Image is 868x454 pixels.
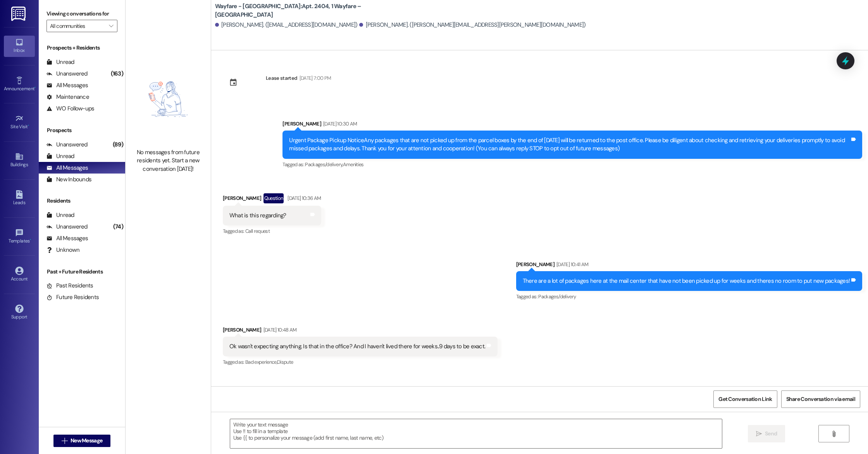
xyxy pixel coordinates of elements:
div: [DATE] 10:36 AM [286,194,321,202]
div: No messages from future residents yet. Start a new conversation [DATE]! [134,148,202,173]
div: Lease started [266,74,298,82]
div: Tagged as: [282,159,862,170]
span: Send [765,430,777,438]
div: Past + Future Residents [39,268,125,276]
div: Prospects + Residents [39,44,125,52]
button: Get Conversation Link [713,390,777,408]
div: [PERSON_NAME] [516,260,863,271]
div: WO Follow-ups [46,105,94,113]
div: Unanswered [46,223,88,231]
div: Tagged as: [223,225,321,237]
div: Maintenance [46,93,89,101]
div: All Messages [46,164,88,172]
span: Call request [245,228,270,234]
a: Site Visit • [4,112,35,133]
div: Unread [46,211,74,219]
span: Amenities [343,161,364,168]
div: (163) [109,68,125,80]
div: [PERSON_NAME] [223,326,498,337]
span: • [34,85,36,90]
div: [PERSON_NAME] [282,120,862,131]
span: Dispute [277,359,293,365]
i:  [62,438,67,444]
a: Account [4,264,35,285]
i:  [109,23,113,29]
a: Leads [4,188,35,209]
input: All communities [50,20,105,32]
div: All Messages [46,234,88,242]
a: Support [4,302,35,323]
div: [DATE] 10:41 AM [555,260,588,268]
img: ResiDesk Logo [11,7,27,21]
div: All Messages [46,81,88,89]
a: Templates • [4,226,35,247]
span: • [30,237,31,242]
label: Viewing conversations for [46,8,117,20]
b: Wayfare - [GEOGRAPHIC_DATA]: Apt. 2404, 1 Wayfare – [GEOGRAPHIC_DATA] [215,2,370,19]
div: Residents [39,197,125,205]
img: empty-state [134,54,202,144]
span: Bad experience , [245,359,277,365]
button: Send [748,425,785,442]
div: (89) [111,139,125,151]
div: Unknown [46,246,79,254]
span: New Message [71,437,102,445]
span: Share Conversation via email [786,395,855,403]
div: Prospects [39,126,125,134]
div: Tagged as: [223,356,498,368]
div: [PERSON_NAME]. ([PERSON_NAME][EMAIL_ADDRESS][PERSON_NAME][DOMAIN_NAME]) [359,21,586,29]
div: What is this regarding? [229,212,286,220]
div: [PERSON_NAME]. ([EMAIL_ADDRESS][DOMAIN_NAME]) [215,21,358,29]
div: Urgent Package Pickup NoticeAny packages that are not picked up from the parcel boxes by the end ... [289,136,850,153]
span: Packages/delivery [538,293,576,300]
button: Share Conversation via email [781,390,860,408]
i:  [756,431,762,437]
button: New Message [53,435,111,447]
div: [DATE] 7:00 PM [298,74,331,82]
span: • [28,123,29,128]
div: Unanswered [46,141,88,149]
div: New Inbounds [46,175,91,184]
div: Unanswered [46,70,88,78]
div: [DATE] 10:30 AM [321,120,357,128]
div: Tagged as: [516,291,863,302]
div: Question [263,193,284,203]
a: Inbox [4,36,35,57]
div: Ok wasn't expecting anything. Is that in the office? And I haven't lived there for weeks..9 days ... [229,342,485,351]
div: (74) [111,221,125,233]
i:  [831,431,837,437]
span: Packages/delivery , [305,161,343,168]
div: Unread [46,58,74,66]
a: Buildings [4,150,35,171]
div: [PERSON_NAME] [223,193,321,206]
div: Past Residents [46,282,93,290]
div: [DATE] 10:48 AM [262,326,297,334]
span: Get Conversation Link [718,395,772,403]
div: There are a lot of packages here at the mail center that have not been picked up for weeks and th... [523,277,850,285]
div: Unread [46,152,74,160]
div: Future Residents [46,293,99,301]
